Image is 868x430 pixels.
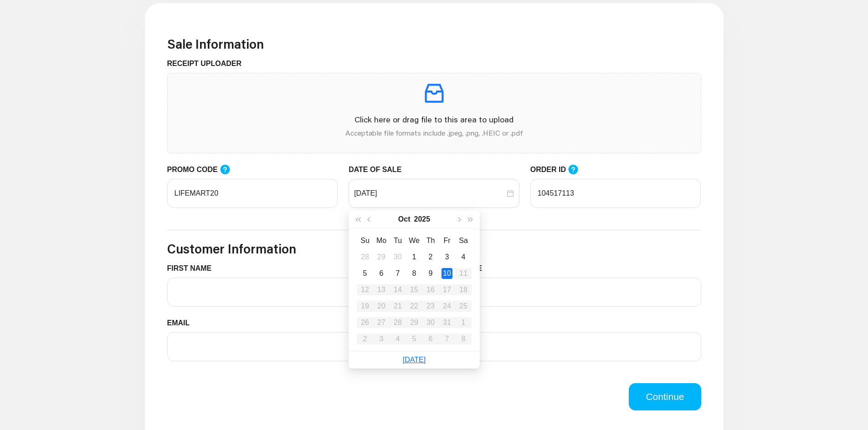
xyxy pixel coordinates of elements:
[390,265,406,282] td: 2025-10-07
[360,252,370,263] div: 28
[440,332,701,361] input: PHONE
[530,164,588,176] label: ORDER ID
[354,188,505,199] input: DATE OF SALE
[357,233,373,249] th: Su
[439,249,455,265] td: 2025-10-03
[425,252,436,263] div: 2
[406,233,422,249] th: We
[373,233,390,249] th: Mo
[398,210,411,228] button: Oct
[406,249,422,265] td: 2025-10-01
[439,265,455,282] td: 2025-10-10
[392,268,403,279] div: 7
[373,249,390,265] td: 2025-09-29
[409,252,420,263] div: 1
[422,233,439,249] th: Th
[422,249,439,265] td: 2025-10-02
[175,113,693,126] p: Click here or drag file to this area to upload
[414,210,431,228] button: 2025
[167,318,197,329] label: EMAIL
[442,252,452,263] div: 3
[168,73,701,153] span: inboxClick here or drag file to this area to uploadAcceptable file formats include .jpeg, .png, ....
[455,233,472,249] th: Sa
[167,36,701,52] h3: Sale Information
[409,268,420,279] div: 8
[455,249,472,265] td: 2025-10-04
[357,265,373,282] td: 2025-10-05
[376,252,387,263] div: 29
[167,263,219,274] label: FIRST NAME
[425,268,436,279] div: 9
[376,268,387,279] div: 6
[349,164,408,175] label: DATE OF SALE
[392,252,403,263] div: 30
[439,233,455,249] th: Fr
[167,332,429,361] input: EMAIL
[629,383,701,410] button: Continue
[167,241,701,257] h3: Customer Information
[390,249,406,265] td: 2025-09-30
[421,81,447,106] span: inbox
[357,249,373,265] td: 2025-09-28
[167,278,429,307] input: FIRST NAME
[442,268,452,279] div: 10
[390,233,406,249] th: Tu
[175,127,693,138] p: Acceptable file formats include .jpeg, .png, .HEIC or .pdf
[458,252,469,263] div: 4
[167,164,239,176] label: PROMO CODE
[440,278,701,307] input: LAST NAME
[406,265,422,282] td: 2025-10-08
[360,268,370,279] div: 5
[403,356,426,364] a: [DATE]
[422,265,439,282] td: 2025-10-09
[167,58,249,69] label: RECEIPT UPLOADER
[373,265,390,282] td: 2025-10-06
